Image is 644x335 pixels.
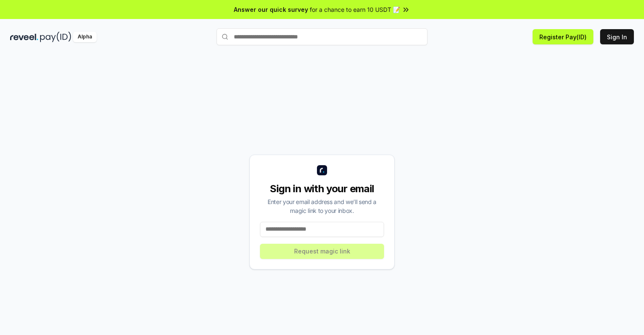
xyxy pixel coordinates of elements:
img: reveel_dark [10,32,38,42]
div: Enter your email address and we’ll send a magic link to your inbox. [260,197,384,215]
div: Alpha [73,32,97,42]
span: for a chance to earn 10 USDT 📝 [310,5,400,14]
div: Sign in with your email [260,182,384,196]
button: Sign In [600,29,634,44]
img: pay_id [40,32,71,42]
span: Answer our quick survey [234,5,308,14]
img: logo_small [317,165,327,175]
button: Register Pay(ID) [533,29,593,44]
